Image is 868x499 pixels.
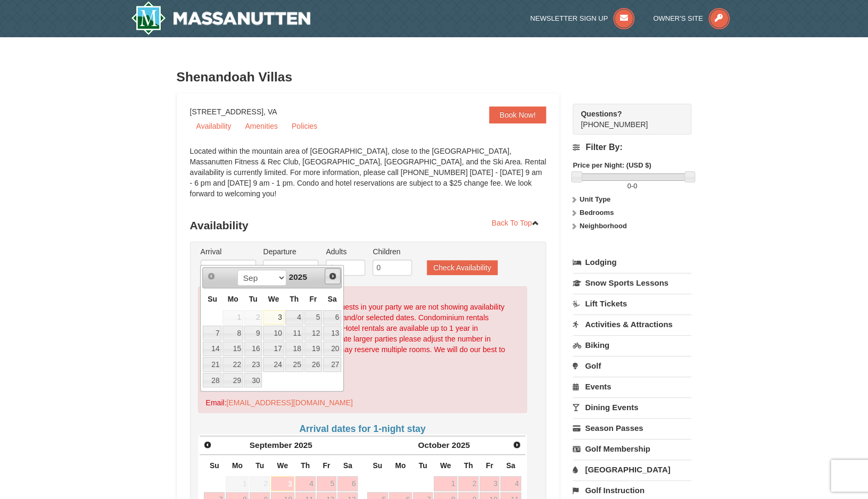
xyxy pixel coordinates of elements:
span: Sunday [210,461,219,470]
label: Adults [326,246,365,257]
label: Departure [263,246,318,257]
a: 1 [434,476,457,491]
h3: Availability [190,215,547,236]
span: Saturday [328,295,337,303]
a: Prev [201,437,216,452]
a: 29 [222,373,243,388]
span: Sunday [373,461,382,470]
label: Arrival [201,246,256,257]
a: 4 [295,476,316,491]
span: Friday [323,461,330,470]
a: 17 [263,342,284,356]
a: 20 [323,342,341,356]
a: 13 [323,326,341,340]
a: Season Passes [573,418,691,438]
span: 0 [627,182,631,190]
a: Lift Tickets [573,294,691,313]
a: Next [509,437,524,452]
strong: Price per Night: (USD $) [573,161,651,169]
a: Dining Events [573,397,691,417]
span: Monday [228,295,238,303]
span: 2 [250,476,270,491]
strong: Bedrooms [580,209,614,217]
a: 30 [244,373,262,388]
a: 14 [203,342,221,356]
h3: Shenandoah Villas [177,66,692,88]
a: 7 [203,326,221,340]
a: 5 [304,310,323,325]
div: Due to the dates selected or number of guests in your party we are not showing availability for y... [198,286,527,413]
a: Back To Top [485,215,547,231]
span: Newsletter Sign Up [530,14,608,22]
span: Tuesday [255,461,264,470]
label: - [573,181,691,192]
span: Prev [203,440,212,449]
span: Friday [486,461,493,470]
a: 22 [222,357,243,372]
a: 8 [222,326,243,340]
span: Prev [207,272,216,280]
a: 25 [285,357,303,372]
a: 6 [337,476,358,491]
a: Massanutten Resort [131,1,311,35]
span: Thursday [290,295,299,303]
a: Availability [190,118,238,134]
a: 21 [203,357,221,372]
a: Prev [204,269,219,284]
span: Owner's Site [653,14,703,22]
span: Tuesday [418,461,427,470]
a: [GEOGRAPHIC_DATA] [573,460,691,479]
span: Friday [309,295,317,303]
strong: Questions? [581,110,622,118]
a: 3 [271,476,294,491]
span: 2025 [289,272,307,281]
a: 4 [500,476,520,491]
a: 24 [263,357,284,372]
a: 6 [323,310,341,325]
a: 18 [285,342,303,356]
a: 15 [222,342,243,356]
a: 23 [244,357,262,372]
a: [EMAIL_ADDRESS][DOMAIN_NAME] [226,398,352,407]
strong: Unit Type [580,195,610,203]
a: 3 [263,310,284,325]
a: 2 [458,476,478,491]
span: Next [512,440,521,449]
div: Located within the mountain area of [GEOGRAPHIC_DATA], close to the [GEOGRAPHIC_DATA], Massanutte... [190,146,547,210]
a: Amenities [238,118,284,134]
a: Golf Membership [573,439,691,459]
a: 19 [304,342,323,356]
a: Biking [573,335,691,355]
a: 3 [480,476,500,491]
span: Tuesday [249,295,258,303]
button: Check Availability [427,260,498,275]
h4: Filter By: [573,143,691,152]
strong: Neighborhood [580,222,627,230]
span: 1 [226,476,249,491]
span: Saturday [343,461,352,470]
a: Snow Sports Lessons [573,273,691,293]
span: Thursday [464,461,473,470]
a: 26 [304,357,323,372]
span: Wednesday [268,295,279,303]
span: Monday [232,461,243,470]
a: 28 [203,373,221,388]
a: 12 [304,326,323,340]
a: 11 [285,326,303,340]
a: 9 [244,326,262,340]
a: Book Now! [489,106,547,123]
a: 27 [323,357,341,372]
a: Lodging [573,253,691,272]
a: Next [325,268,341,284]
span: Thursday [301,461,310,470]
h4: Arrival dates for 1-night stay [198,423,527,434]
a: Newsletter Sign Up [530,14,634,22]
span: Saturday [506,461,515,470]
span: 1 [222,310,243,325]
span: September [250,440,292,450]
span: 2 [244,310,262,325]
span: 0 [633,182,637,190]
a: Events [573,377,691,396]
a: 5 [317,476,337,491]
a: Activities & Attractions [573,314,691,334]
